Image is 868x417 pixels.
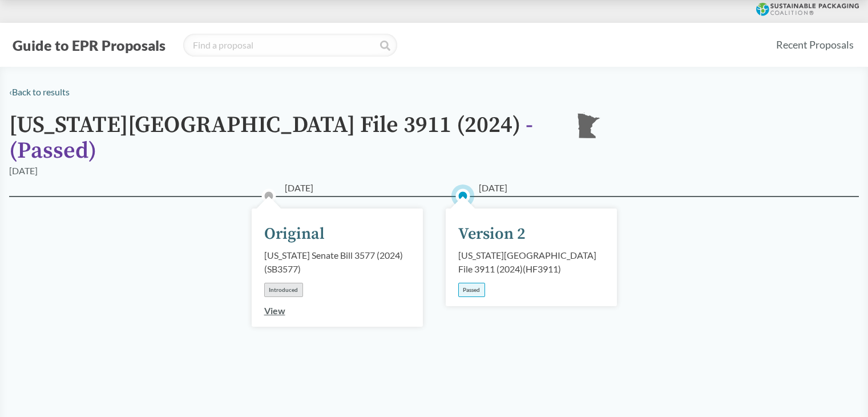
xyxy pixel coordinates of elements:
[9,164,38,178] div: [DATE]
[9,86,70,97] a: ‹Back to results
[285,181,313,195] span: [DATE]
[458,222,526,246] div: Version 2
[458,283,485,297] div: Passed
[183,34,397,57] input: Find a proposal
[264,283,303,297] div: Introduced
[9,111,533,165] span: - ( Passed )
[458,248,604,276] div: [US_STATE][GEOGRAPHIC_DATA] File 3911 (2024) ( HF3911 )
[264,248,410,276] div: [US_STATE] Senate Bill 3577 (2024) ( SB3577 )
[264,222,325,246] div: Original
[771,32,859,58] a: Recent Proposals
[264,305,285,316] a: View
[479,181,507,195] span: [DATE]
[9,113,557,164] h1: [US_STATE][GEOGRAPHIC_DATA] File 3911 (2024)
[9,36,169,54] button: Guide to EPR Proposals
